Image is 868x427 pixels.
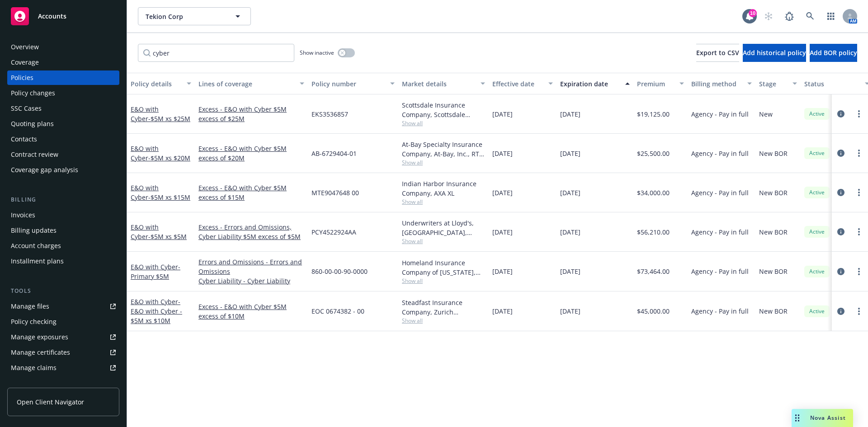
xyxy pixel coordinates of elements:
span: Tekion Corp [146,12,224,21]
span: Show all [402,159,485,166]
a: Excess - Errors and Omissions, Cyber Liability $5M excess of $5M [198,222,304,241]
span: [DATE] [492,149,513,158]
span: - $5M xs $20M [148,154,190,162]
div: Market details [402,79,475,89]
button: Add BOR policy [810,44,857,62]
span: [DATE] [492,306,513,316]
div: At-Bay Specialty Insurance Company, At-Bay, Inc., RT Specialty Insurance Services, LLC (RSG Speci... [402,140,485,159]
button: Policy details [127,73,195,94]
button: Policy number [308,73,398,94]
button: Stage [755,73,801,94]
a: E&O with Cyber [131,144,190,162]
div: Indian Harbor Insurance Company, AXA XL [402,179,485,198]
a: Accounts [7,4,119,29]
div: Policy checking [11,314,57,329]
button: Market details [398,73,489,94]
a: E&O with Cyber [131,297,182,325]
span: Active [808,110,826,118]
button: Tekion Corp [138,7,251,25]
span: AB-6729404-01 [311,149,357,158]
span: Active [808,267,826,276]
a: Switch app [822,7,840,25]
div: Contacts [11,132,37,146]
span: Active [808,228,826,236]
span: Active [808,188,826,197]
div: Overview [11,40,39,54]
span: $19,125.00 [637,109,670,119]
div: Effective date [492,79,543,89]
a: circleInformation [835,226,846,237]
button: Billing method [688,73,755,94]
a: E&O with Cyber [131,183,190,202]
span: - E&O with Cyber - $5M xs $10M [131,297,182,325]
div: Manage exposures [11,330,68,344]
a: E&O with Cyber [131,105,190,123]
a: Search [801,7,819,25]
span: New BOR [759,267,788,276]
button: Premium [633,73,688,94]
div: Coverage gap analysis [11,163,78,177]
span: Agency - Pay in full [691,306,749,316]
span: MTE9047648 00 [311,188,359,197]
div: Policy details [131,79,181,89]
div: Coverage [11,55,39,70]
div: Expiration date [560,79,620,89]
span: [DATE] [560,149,580,158]
div: Tools [7,286,119,296]
span: Export to CSV [696,48,739,57]
span: $56,210.00 [637,227,670,237]
span: - $5M xs $15M [148,193,190,202]
span: [DATE] [492,227,513,237]
span: New BOR [759,149,788,158]
div: Billing updates [11,223,57,238]
span: Show all [402,119,485,127]
span: [DATE] [560,109,580,119]
span: New [759,109,773,119]
input: Filter by keyword... [138,44,294,62]
span: [DATE] [560,306,580,316]
span: Show all [402,317,485,324]
div: Policy number [311,79,385,89]
span: Agency - Pay in full [691,149,749,158]
a: Billing updates [7,223,119,238]
span: - Primary $5M [131,263,180,281]
a: Invoices [7,208,119,222]
span: [DATE] [492,109,513,119]
div: Manage BORs [11,376,53,390]
a: Account charges [7,239,119,253]
div: Quoting plans [11,117,54,131]
span: [DATE] [492,188,513,197]
span: Agency - Pay in full [691,227,749,237]
div: Installment plans [11,254,64,268]
span: Accounts [38,13,66,20]
div: Manage certificates [11,345,70,360]
span: Show all [402,198,485,206]
a: more [854,306,864,317]
div: Contract review [11,147,58,162]
span: Agency - Pay in full [691,267,749,276]
span: PCY4522924AA [311,227,356,237]
div: Scottsdale Insurance Company, Scottsdale Insurance Company (Nationwide) [402,100,485,119]
button: Effective date [489,73,557,94]
div: Manage files [11,299,49,314]
span: $25,500.00 [637,149,670,158]
a: Manage certificates [7,345,119,360]
a: circleInformation [835,108,846,119]
span: Show all [402,237,485,245]
div: Homeland Insurance Company of [US_STATE], Intact Insurance [402,258,485,277]
a: circleInformation [835,306,846,317]
a: more [854,266,864,277]
span: Show all [402,277,485,285]
a: Manage BORs [7,376,119,390]
div: Account charges [11,239,61,253]
div: Invoices [11,208,35,222]
span: Manage exposures [7,330,119,344]
span: Nova Assist [810,414,846,422]
a: Start snowing [759,7,778,25]
span: - $5M xs $25M [148,114,190,123]
span: New BOR [759,188,788,197]
button: Add historical policy [743,44,806,62]
a: Excess - E&O with Cyber $5M excess of $20M [198,144,304,163]
span: EKS3536857 [311,109,348,119]
div: Policy changes [11,86,55,100]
